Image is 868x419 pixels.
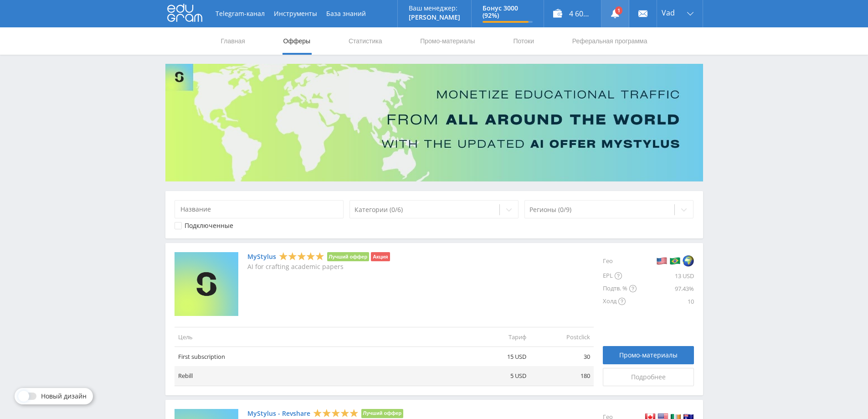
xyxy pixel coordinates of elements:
[603,368,694,386] a: Подробнее
[247,253,276,260] a: MyStylus
[512,27,535,55] a: Потоки
[41,393,87,400] span: Новый дизайн
[530,366,594,386] td: 180
[603,269,637,282] div: EPL
[175,327,466,347] td: Цель
[571,27,648,55] a: Реферальная программа
[603,252,637,269] div: Гео
[282,27,312,55] a: Офферы
[603,346,694,364] a: Промо-материалы
[637,295,694,308] div: 10
[466,327,530,347] td: Тариф
[175,252,238,316] img: MyStylus
[409,5,460,12] p: Ваш менеджер:
[327,252,370,261] li: Лучший оффер
[279,252,324,261] div: 5 Stars
[371,252,390,261] li: Акция
[619,352,678,359] span: Промо-материалы
[637,269,694,282] div: 13 USD
[175,200,344,218] input: Название
[348,27,383,55] a: Статистика
[637,282,694,295] div: 97.43%
[247,263,390,270] p: AI for crafting academic papers
[530,347,594,367] td: 30
[466,366,530,386] td: 5 USD
[313,408,359,418] div: 5 Stars
[466,347,530,367] td: 15 USD
[603,282,637,295] div: Подтв. %
[530,327,594,347] td: Postclick
[185,222,233,229] div: Подключенные
[220,27,246,55] a: Главная
[603,295,637,308] div: Холд
[409,14,460,21] p: [PERSON_NAME]
[175,347,466,367] td: First subscription
[662,9,675,16] span: Vad
[175,366,466,386] td: Rebill
[165,64,703,181] img: Banner
[631,373,666,381] span: Подробнее
[247,410,310,417] a: MyStylus - Revshare
[419,27,476,55] a: Промо-материалы
[361,409,404,418] li: Лучший оффер
[483,5,533,19] p: Бонус 3000 (92%)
